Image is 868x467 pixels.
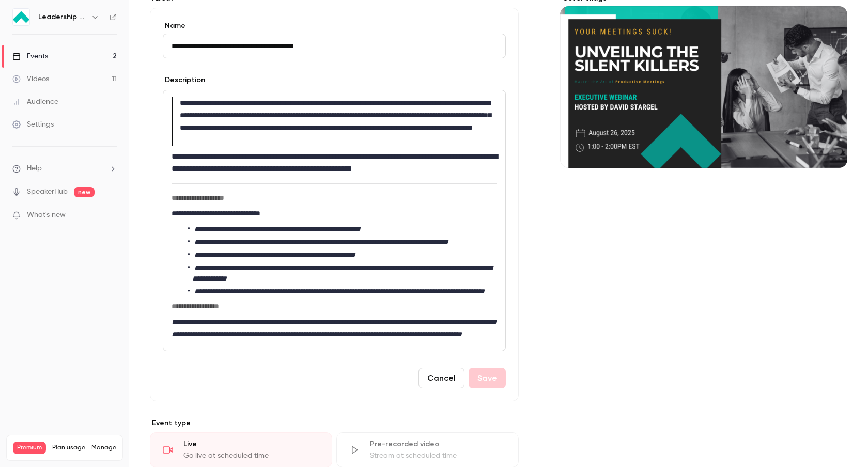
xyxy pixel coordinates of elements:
[163,90,506,351] section: description
[27,210,66,221] span: What's new
[27,186,68,197] a: SpeakerHub
[27,163,42,174] span: Help
[370,450,506,461] div: Stream at scheduled time
[183,439,319,449] div: Live
[12,119,54,130] div: Settings
[52,444,85,452] span: Plan usage
[13,9,29,25] img: Leadership Strategies - 2025 Webinars
[74,187,95,197] span: new
[12,74,49,84] div: Videos
[163,21,506,31] label: Name
[12,51,48,61] div: Events
[38,12,87,22] h6: Leadership Strategies - 2025 Webinars
[183,450,319,461] div: Go live at scheduled time
[163,90,505,351] div: editor
[12,97,58,107] div: Audience
[370,439,506,449] div: Pre-recorded video
[419,368,464,388] button: Cancel
[12,163,117,174] li: help-dropdown-opener
[91,444,116,452] a: Manage
[13,442,46,454] span: Premium
[150,418,519,428] p: Event type
[163,75,205,85] label: Description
